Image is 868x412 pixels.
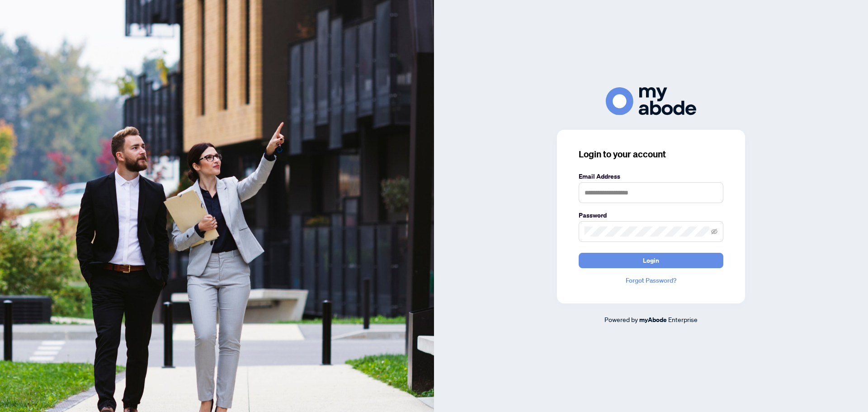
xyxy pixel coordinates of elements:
[639,315,667,325] a: myAbode
[579,148,723,161] h3: Login to your account
[579,171,723,181] label: Email Address
[643,253,659,268] span: Login
[579,210,723,220] label: Password
[668,315,698,323] span: Enterprise
[604,315,638,323] span: Powered by
[711,228,717,235] span: eye-invisible
[579,275,723,285] a: Forgot Password?
[606,87,696,115] img: ma-logo
[579,253,723,268] button: Login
